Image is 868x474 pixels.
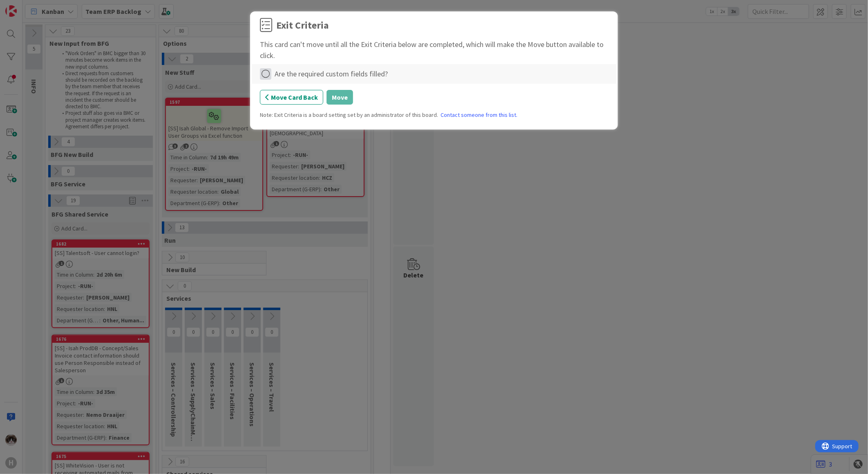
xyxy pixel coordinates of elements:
[17,1,37,11] span: Support
[275,68,388,79] div: Are the required custom fields filled?
[260,90,323,105] button: Move Card Back
[276,18,329,33] div: Exit Criteria
[441,111,517,119] a: Contact someone from this list.
[260,111,608,119] div: Note: Exit Criteria is a board setting set by an administrator of this board.
[260,39,608,61] div: This card can't move until all the Exit Criteria below are completed, which will make the Move bu...
[327,90,353,105] button: Move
